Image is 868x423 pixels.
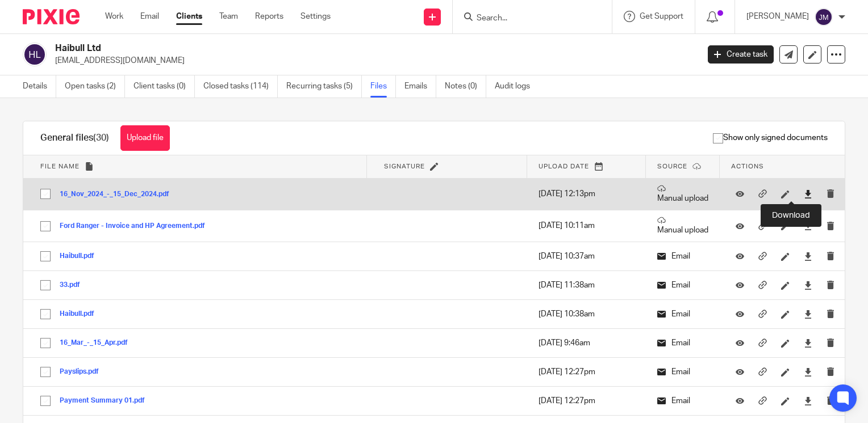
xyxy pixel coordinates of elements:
[445,75,486,98] a: Notes (0)
[804,251,812,262] a: Download
[539,395,635,407] p: [DATE] 12:27pm
[23,75,56,98] a: Details
[657,366,708,378] p: Email
[35,361,56,383] input: Select
[60,252,103,260] button: Haibull.pdf
[65,75,125,98] a: Open tasks (2)
[495,75,539,98] a: Audit logs
[804,395,812,407] a: Download
[35,274,56,296] input: Select
[657,395,708,407] p: Email
[539,280,635,291] p: [DATE] 11:38am
[60,222,214,230] button: Ford Ranger - Invoice and HP Agreement.pdf
[475,14,578,24] input: Search
[539,337,635,349] p: [DATE] 9:46am
[35,390,56,412] input: Select
[105,11,123,22] a: Work
[657,337,708,349] p: Email
[140,11,159,22] a: Email
[804,366,812,378] a: Download
[23,43,47,66] img: svg%3E
[370,75,396,98] a: Files
[60,281,89,289] button: 33.pdf
[539,220,635,231] p: [DATE] 10:11am
[255,11,283,22] a: Reports
[176,11,202,22] a: Clients
[404,75,436,98] a: Emails
[539,366,635,378] p: [DATE] 12:27pm
[40,132,109,144] h1: General files
[539,163,589,170] span: Upload date
[40,163,80,170] span: File name
[35,183,56,205] input: Select
[35,303,56,325] input: Select
[815,8,833,26] img: svg%3E
[60,339,136,347] button: 16_Mar_-_15_Apr.pdf
[219,11,238,22] a: Team
[384,163,425,170] span: Signature
[286,75,362,98] a: Recurring tasks (5)
[804,337,812,349] a: Download
[93,133,109,142] span: (30)
[539,308,635,320] p: [DATE] 10:38am
[804,188,812,200] a: Download
[60,368,107,376] button: Payslips.pdf
[23,9,80,24] img: Pixie
[657,308,708,320] p: Email
[539,188,635,200] p: [DATE] 12:13pm
[301,11,331,22] a: Settings
[35,332,56,354] input: Select
[35,215,56,237] input: Select
[60,397,153,405] button: Payment Summary 01.pdf
[55,55,691,66] p: [EMAIL_ADDRESS][DOMAIN_NAME]
[731,163,764,170] span: Actions
[713,132,828,143] span: Show only signed documents
[657,216,708,236] p: Manual upload
[640,12,683,20] span: Get Support
[60,191,178,198] button: 16_Nov_2024_-_15_Dec_2024.pdf
[657,251,708,262] p: Email
[708,45,774,64] a: Create task
[804,280,812,291] a: Download
[657,184,708,204] p: Manual upload
[133,75,195,98] a: Client tasks (0)
[657,163,687,170] span: Source
[657,280,708,291] p: Email
[539,251,635,262] p: [DATE] 10:37am
[203,75,278,98] a: Closed tasks (114)
[746,11,809,22] p: [PERSON_NAME]
[804,308,812,320] a: Download
[804,220,812,231] a: Download
[35,246,56,267] input: Select
[120,125,170,151] button: Upload file
[55,43,564,54] h2: Haibull Ltd
[60,310,103,318] button: Haibull.pdf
